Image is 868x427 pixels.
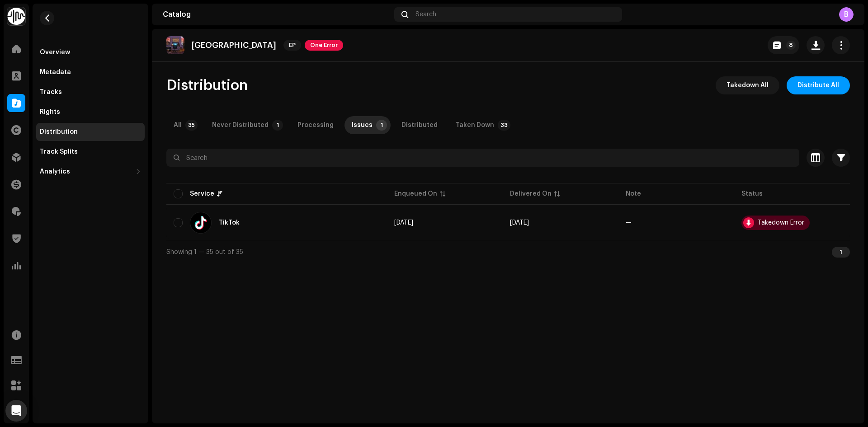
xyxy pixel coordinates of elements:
[510,189,552,198] div: Delivered On
[40,148,78,155] div: Track Splits
[7,7,25,25] img: 0f74c21f-6d1c-4dbc-9196-dbddad53419e
[166,76,248,94] span: Distribution
[40,128,78,136] div: Distribution
[40,69,71,76] div: Metadata
[839,7,854,22] div: B
[415,11,436,18] span: Search
[40,108,60,116] div: Rights
[768,36,799,54] button: 8
[166,149,799,167] input: Search
[163,11,391,18] div: Catalog
[394,220,413,226] span: Oct 7, 2025
[401,116,438,134] div: Distributed
[352,116,373,134] div: Issues
[758,220,804,226] div: Takedown Error
[36,123,145,141] re-m-nav-item: Distribution
[498,120,510,131] p-badge: 33
[832,247,850,258] div: 1
[510,220,529,226] span: Aug 11, 2023
[185,120,198,131] p-badge: 35
[40,89,62,96] div: Tracks
[5,400,27,422] div: Open Intercom Messenger
[305,40,343,51] span: One Error
[626,220,632,226] re-a-table-badge: —
[726,76,769,94] span: Takedown All
[716,76,779,94] button: Takedown All
[456,116,494,134] div: Taken Down
[36,143,145,161] re-m-nav-item: Track Splits
[219,220,240,226] div: TikTok
[283,40,301,51] span: EP
[36,83,145,101] re-m-nav-item: Tracks
[787,76,850,94] button: Distribute All
[376,120,387,131] p-badge: 1
[36,163,145,181] re-m-nav-dropdown: Analytics
[166,36,184,54] img: c1bdfa84-f8f9-484a-a85b-b8dcc5aec428
[797,76,839,94] span: Distribute All
[190,189,214,198] div: Service
[297,116,334,134] div: Processing
[40,168,70,175] div: Analytics
[36,103,145,121] re-m-nav-item: Rights
[174,116,182,134] div: All
[272,120,283,131] p-badge: 1
[166,249,243,255] span: Showing 1 — 35 out of 35
[212,116,269,134] div: Never Distributed
[36,63,145,81] re-m-nav-item: Metadata
[36,43,145,61] re-m-nav-item: Overview
[786,41,796,50] p-badge: 8
[40,49,70,56] div: Overview
[192,41,276,50] p: [GEOGRAPHIC_DATA]
[394,189,437,198] div: Enqueued On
